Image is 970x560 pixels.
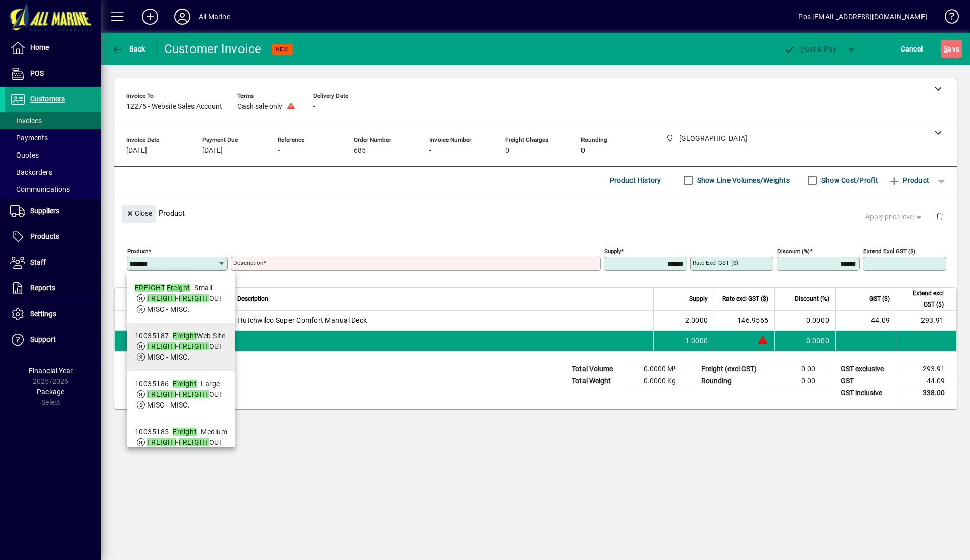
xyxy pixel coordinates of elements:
em: FREIGHT [147,438,176,446]
a: Suppliers [5,198,101,224]
button: Add [134,8,166,26]
div: 10035186 - - Large [135,379,223,389]
span: Supply [689,293,708,304]
span: NEW [276,46,288,53]
div: 146.9565 [720,315,768,325]
em: FREIGHT [179,342,209,350]
td: 0.00 [767,363,828,375]
span: 12275 - Website Sales Account [126,103,222,111]
a: Home [5,35,101,61]
mat-label: Extend excl GST ($) [863,247,915,254]
a: Invoices [5,112,101,129]
div: All Marine [199,9,230,25]
span: [DATE] [202,147,223,155]
span: ave [944,41,959,57]
td: Freight (excl GST) [696,363,767,375]
span: Home [30,43,49,52]
td: 293.91 [896,311,956,331]
button: Close [122,205,156,223]
a: Quotes [5,146,101,164]
td: GST exclusive [836,363,896,375]
div: 10035187 - Web Site [135,331,225,341]
button: Cancel [898,40,926,58]
div: 10035185 - - Medium [135,427,227,437]
mat-label: Discount (%) [777,247,810,254]
td: Rounding [696,375,767,387]
span: - OUT [147,342,223,350]
td: 44.09 [896,375,957,387]
td: 338.00 [896,387,957,399]
em: FREIGHT [147,342,176,350]
span: POS [30,69,44,77]
span: - [313,103,315,111]
td: GST [836,375,896,387]
td: 0.0000 Kg [627,375,688,387]
td: Total Volume [567,363,627,375]
em: FREIGHT [179,438,209,446]
td: GST inclusive [836,387,896,399]
td: 44.09 [835,311,896,331]
button: Save [941,40,962,58]
span: Reports [30,284,55,292]
em: Freight [173,380,197,388]
span: Package [37,388,64,396]
td: 0.0000 [774,331,835,351]
mat-option: 10035186 - Freight - Large [127,371,235,419]
a: Settings [5,301,101,327]
span: [DATE] [126,147,147,155]
span: Description [237,293,268,304]
mat-label: Product [127,247,148,254]
a: Reports [5,276,101,301]
em: FREIGHT [147,390,176,398]
label: Show Cost/Profit [819,175,878,185]
span: Product History [610,172,661,188]
span: - OUT [147,390,223,398]
app-page-header-button: Back [101,40,157,58]
div: - - Small [135,283,223,293]
a: Payments [5,129,101,146]
td: Total Weight [567,375,627,387]
button: Profile [166,8,199,26]
span: Communications [10,185,70,193]
em: FREIGHT [135,284,164,292]
span: Support [30,335,56,343]
mat-label: Rate excl GST ($) [693,259,738,266]
span: - [429,147,431,155]
button: Back [109,40,148,58]
mat-option: 10035185 - Freight - Medium [127,419,235,467]
span: Backorders [10,168,52,176]
span: Financial Year [29,367,73,375]
span: Back [112,45,145,53]
span: MISC - MISC. [147,353,190,361]
button: Apply price level [861,208,928,226]
span: 1.0000 [685,336,708,346]
mat-label: Description [233,259,263,266]
span: GST ($) [869,293,890,304]
div: Product [114,194,957,231]
td: 0.00 [767,375,828,387]
label: Show Line Volumes/Weights [695,175,790,185]
em: FREIGHT [147,294,176,302]
span: Close [126,205,152,222]
span: Discount (%) [795,293,829,304]
div: Pos [EMAIL_ADDRESS][DOMAIN_NAME] [798,9,927,25]
span: - [278,147,280,155]
span: 0 [581,147,585,155]
em: Freight [173,332,197,340]
em: FREIGHT [179,294,209,302]
button: Delete [928,205,952,229]
a: Staff [5,250,101,275]
td: 293.91 [896,363,957,375]
td: 0.0000 [774,311,835,331]
a: Communications [5,181,101,198]
span: ost & Pay [784,45,837,53]
span: MISC - MISC. [147,305,190,313]
span: MISC - MISC. [147,401,190,409]
a: Support [5,327,101,352]
mat-option: FREIGHT - Freight - Small [127,275,235,323]
em: FREIGHT [179,390,209,398]
span: Cancel [901,41,923,57]
mat-label: Supply [604,247,621,254]
span: P [801,45,805,53]
span: Settings [30,310,56,318]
